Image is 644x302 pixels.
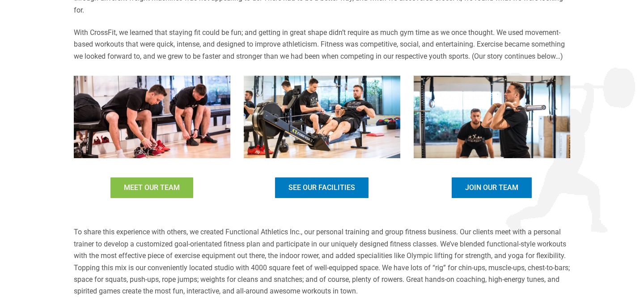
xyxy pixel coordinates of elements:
[465,184,518,191] span: Join Our Team
[74,226,570,297] p: To share this experience with others, we created Functional Athletics Inc., our personal training...
[124,184,180,191] span: Meet Our Team
[109,176,195,199] a: Meet Our Team
[288,184,355,191] span: See Our Facilities
[274,176,370,199] a: See Our Facilities
[450,176,533,199] a: Join Our Team
[74,28,565,60] span: With CrossFit, we learned that staying fit could be fun; and getting in great shape didn’t requir...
